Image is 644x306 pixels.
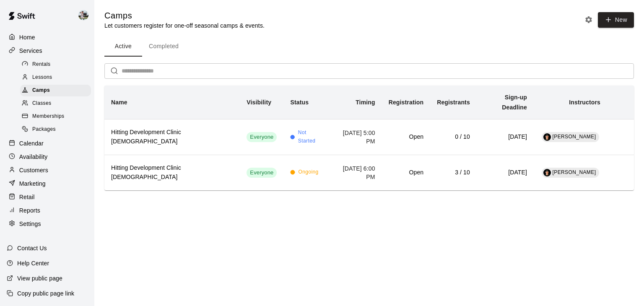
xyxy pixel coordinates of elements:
a: Classes [20,97,94,110]
a: Retail [7,191,88,203]
span: Camps [32,86,50,95]
span: Not Started [298,129,324,145]
div: Camps [20,85,91,96]
span: Rentals [32,60,51,69]
div: Rentals [20,59,91,70]
a: Calendar [7,137,88,150]
a: New [595,16,634,23]
b: Sign-up Deadline [502,94,527,111]
div: Lessons [20,72,91,83]
h6: Open [389,168,423,177]
p: Calendar [19,139,44,148]
a: Services [7,44,88,57]
p: Settings [19,220,41,228]
a: Rentals [20,58,94,71]
b: Status [290,99,309,106]
h6: 3 / 10 [437,168,470,177]
img: Matt Hill [78,10,88,20]
span: Ongoing [298,168,318,176]
p: Marketing [19,179,46,188]
div: This service is visible to all of your customers [247,168,277,178]
div: This service is visible to all of your customers [247,132,277,142]
a: Customers [7,164,88,176]
b: Registrants [437,99,470,106]
a: Packages [20,123,94,136]
table: simple table [104,86,634,190]
span: Everyone [247,169,277,177]
b: Name [111,99,127,106]
h6: 0 / 10 [437,132,470,142]
b: Timing [356,99,375,106]
a: Availability [7,150,88,163]
span: Classes [32,99,51,108]
a: Home [7,31,88,44]
a: Memberships [20,110,94,123]
b: Instructors [569,99,600,106]
a: Settings [7,218,88,230]
a: Camps [20,84,94,97]
p: Customers [19,166,48,174]
img: Hank Dodson [543,133,551,141]
a: Marketing [7,177,88,190]
h6: Open [389,132,423,142]
h6: [DATE] [483,132,527,142]
h6: Hitting Development Clinic [DEMOGRAPHIC_DATA] [111,163,233,182]
p: Let customers register for one-off seasonal camps & events. [104,21,265,30]
p: Services [19,47,42,55]
b: Visibility [247,99,271,106]
span: [PERSON_NAME] [553,169,596,175]
button: Completed [142,36,185,57]
td: [DATE] 6:00 PM [331,155,382,190]
div: Memberships [20,111,91,122]
button: Active [104,36,142,57]
p: Copy public page link [17,289,74,298]
img: Hank Dodson [543,169,551,176]
a: Lessons [20,71,94,84]
span: Packages [32,125,56,134]
span: [PERSON_NAME] [553,134,596,140]
span: Everyone [247,133,277,141]
button: Camp settings [582,13,595,26]
h5: Camps [104,10,265,21]
p: Reports [19,206,40,215]
span: Memberships [32,112,64,121]
b: Registration [389,99,423,106]
td: [DATE] 5:00 PM [331,119,382,155]
div: Matt Hill [77,7,94,23]
p: View public page [17,274,62,283]
p: Help Center [17,259,49,267]
p: Contact Us [17,244,47,252]
span: Lessons [32,73,52,82]
div: Classes [20,98,91,109]
p: Retail [19,193,35,201]
div: Packages [20,124,91,135]
button: New [598,12,634,28]
h6: [DATE] [483,168,527,177]
h6: Hitting Development Clinic [DEMOGRAPHIC_DATA] [111,128,233,146]
p: Availability [19,153,48,161]
a: Reports [7,204,88,217]
p: Home [19,33,35,41]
